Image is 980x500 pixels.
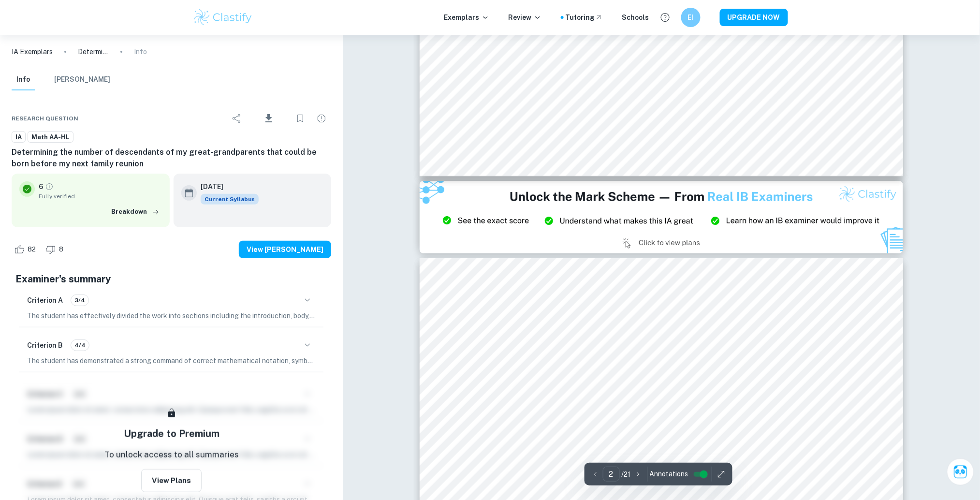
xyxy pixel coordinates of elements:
button: Breakdown [109,205,162,219]
button: Ask Clai [947,458,974,485]
div: Bookmark [291,109,310,128]
img: Clastify logo [192,8,254,27]
h6: EI [685,12,696,23]
p: The student has demonstrated a strong command of correct mathematical notation, symbols, and term... [27,355,316,366]
button: Help and Feedback [657,9,673,26]
div: This exemplar is based on the current syllabus. Feel free to refer to it for inspiration/ideas wh... [201,194,259,205]
h6: Determining the number of descendants of my great-grandparents that could be born before my next ... [12,147,331,170]
span: Research question [12,114,78,123]
h6: [DATE] [201,181,251,192]
a: Math AA-HL [28,131,73,143]
span: IA [12,132,25,142]
h5: Upgrade to Premium [124,426,219,441]
a: Schools [622,12,649,23]
h5: Examiner's summary [15,272,327,286]
h6: Criterion A [27,295,63,306]
h6: Criterion B [27,340,63,351]
span: Fully verified [39,192,162,201]
p: Info [134,46,147,57]
p: Review [509,12,541,23]
div: Report issue [312,109,331,128]
a: Grade fully verified [45,182,54,191]
div: Dislike [43,242,69,257]
span: Current Syllabus [201,194,259,205]
span: Annotations [650,469,688,479]
img: Ad [420,181,903,253]
span: 8 [54,245,69,254]
button: View [PERSON_NAME] [239,241,331,258]
div: Like [12,242,41,257]
span: 3/4 [71,296,88,305]
button: View Plans [141,469,202,492]
a: IA [12,131,26,143]
a: Tutoring [566,12,603,23]
div: Download [249,106,289,131]
button: EI [681,8,701,27]
p: Exemplars [444,12,489,23]
span: 4/4 [71,341,89,350]
p: To unlock access to all summaries [104,449,239,461]
p: 6 [39,181,43,192]
a: IA Exemplars [12,46,53,57]
p: Determining the number of descendants of my great-grandparents that could be born before my next ... [78,46,109,57]
button: Info [12,69,35,90]
button: [PERSON_NAME] [54,69,110,90]
p: / 21 [622,469,631,480]
div: Share [227,109,247,128]
button: UPGRADE NOW [720,9,788,26]
span: Math AA-HL [28,132,73,142]
span: 82 [22,245,41,254]
p: The student has effectively divided the work into sections including the introduction, body, and ... [27,310,316,321]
